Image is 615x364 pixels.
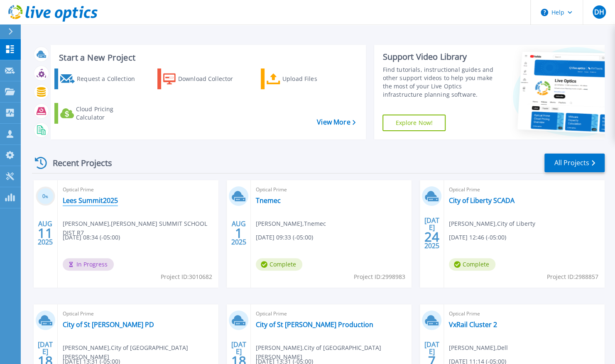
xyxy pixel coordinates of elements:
span: Project ID: 2988857 [547,272,598,281]
span: Project ID: 3010682 [161,272,212,281]
div: AUG 2025 [230,218,246,248]
div: Upload Files [282,71,344,87]
div: AUG 2025 [37,218,53,248]
div: Cloud Pricing Calculator [76,105,137,122]
a: City of St [PERSON_NAME] PD [63,320,154,329]
span: 24 [424,233,439,240]
span: Optical Prime [256,309,407,318]
span: [PERSON_NAME] , Dell [449,343,508,352]
span: % [45,194,48,199]
a: City of St [PERSON_NAME] Production [256,320,373,329]
div: Find tutorials, instructional guides and other support videos to help you make the most of your L... [382,66,498,99]
span: 1 [235,230,242,237]
span: [DATE] 08:34 (-05:00) [63,233,120,242]
span: Optical Prime [256,185,407,194]
div: [DATE] 2025 [424,218,439,248]
a: Cloud Pricing Calculator [54,103,140,124]
span: 11 [38,230,53,237]
span: [PERSON_NAME] , City of Liberty [449,219,535,228]
a: Download Collector [157,68,243,89]
h3: 0 [36,192,55,201]
a: Lees Summit2025 [63,196,118,205]
div: Request a Collection [77,71,137,87]
span: Complete [449,258,495,271]
span: In Progress [63,258,114,271]
span: Project ID: 2998983 [354,272,405,281]
span: Optical Prime [63,185,213,194]
span: Complete [256,258,302,271]
span: [PERSON_NAME] , [PERSON_NAME] SUMMIT SCHOOL DIST R7 [63,219,218,237]
div: Recent Projects [32,153,123,173]
span: [PERSON_NAME] , City of [GEOGRAPHIC_DATA][PERSON_NAME] [256,343,412,362]
a: City of Liberty SCADA [449,196,515,205]
span: Optical Prime [449,185,600,194]
a: Request a Collection [54,68,140,89]
a: Upload Files [261,68,346,89]
a: Explore Now! [382,115,446,131]
h3: Start a New Project [59,53,355,62]
span: [DATE] 09:33 (-05:00) [256,233,313,242]
a: All Projects [544,154,605,172]
a: View More [317,118,355,126]
div: Download Collector [178,71,241,87]
span: [PERSON_NAME] , Tnemec [256,219,326,228]
a: VxRail Cluster 2 [449,320,497,329]
span: DH [594,9,604,15]
a: Tnemec [256,196,281,205]
span: [PERSON_NAME] , City of [GEOGRAPHIC_DATA][PERSON_NAME] [63,343,218,362]
span: Optical Prime [449,309,600,318]
span: [DATE] 12:46 (-05:00) [449,233,506,242]
span: Optical Prime [63,309,213,318]
div: Support Video Library [382,51,498,62]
